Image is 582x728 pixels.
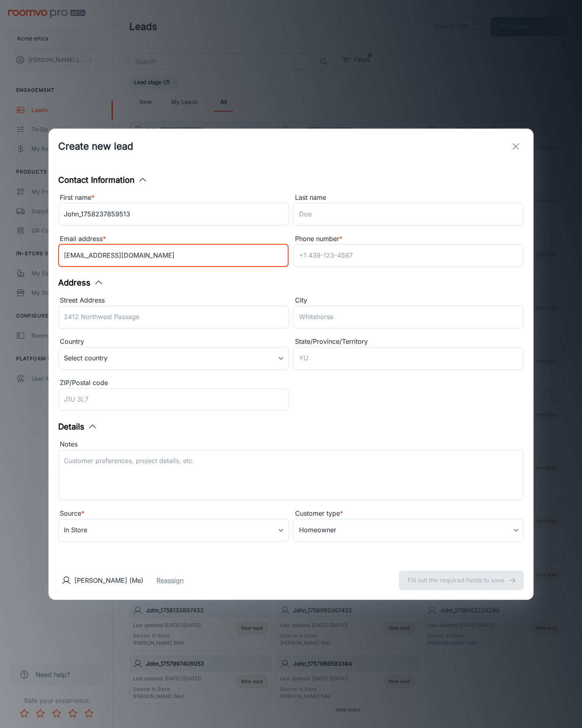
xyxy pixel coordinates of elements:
[58,295,289,306] div: Street Address
[293,336,524,347] div: State/Province/Territory
[293,295,524,306] div: City
[58,193,289,203] div: First name
[58,378,289,388] div: ZIP/Postal code
[58,306,289,328] input: 2412 Northwest Passage
[58,139,133,154] h1: Create new lead
[58,336,289,347] div: Country
[293,203,524,226] input: Doe
[293,244,524,267] input: +1 439-123-4567
[58,519,289,542] div: In Store
[58,388,289,411] input: J1U 3L7
[74,576,143,585] p: [PERSON_NAME] (Me)
[58,174,148,186] button: Contact Information
[293,347,524,370] input: YU
[293,193,524,203] div: Last name
[58,347,289,370] div: Select country
[58,277,103,289] button: Address
[293,306,524,328] input: Whitehorse
[293,234,524,244] div: Phone number
[58,244,289,267] input: myname@example.com
[58,439,524,450] div: Notes
[293,519,524,542] div: Homeowner
[58,508,289,519] div: Source
[293,508,524,519] div: Customer type
[58,421,97,433] button: Details
[58,234,289,244] div: Email address
[58,203,289,226] input: John
[508,138,524,154] button: exit
[156,576,183,585] button: Reassign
